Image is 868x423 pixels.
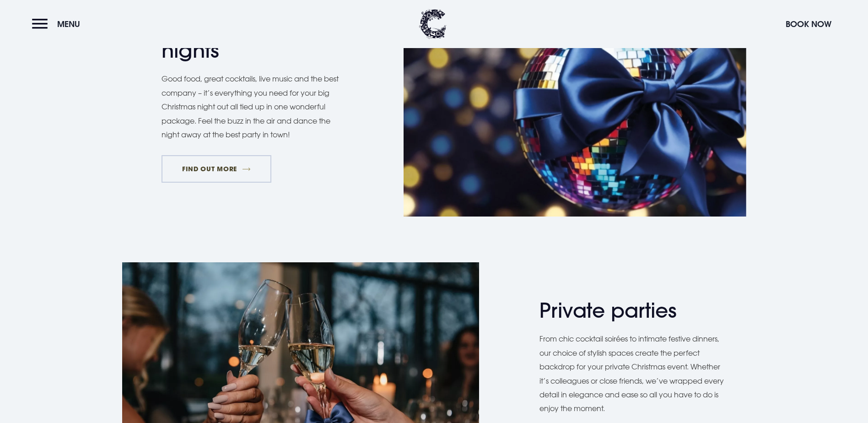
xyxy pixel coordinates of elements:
[162,14,340,63] h2: Christmas party nights
[419,9,447,39] img: Clandeboye Lodge
[162,155,272,183] a: FIND OUT MORE
[781,14,836,34] button: Book Now
[57,19,80,29] span: Menu
[539,298,718,323] h2: Private parties
[162,72,349,141] p: Good food, great cocktails, live music and the best company – it’s everything you need for your b...
[539,332,727,415] p: From chic cocktail soirées to intimate festive dinners, our choice of stylish spaces create the p...
[32,14,85,34] button: Menu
